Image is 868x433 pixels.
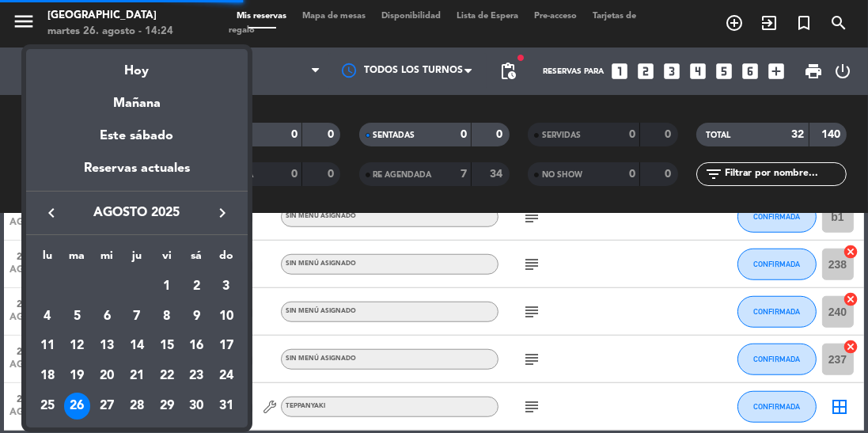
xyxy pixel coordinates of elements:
td: 11 de agosto de 2025 [32,332,63,362]
div: 23 [183,363,210,389]
td: 28 de agosto de 2025 [122,391,152,421]
div: 15 [154,332,180,359]
div: 26 [64,393,91,420]
i: keyboard_arrow_right [213,203,232,222]
td: 27 de agosto de 2025 [92,391,122,421]
div: Mañana [26,82,248,114]
div: 28 [123,393,150,420]
div: 10 [213,303,240,330]
div: 12 [64,332,91,359]
div: 9 [183,303,210,330]
th: jueves [122,247,152,272]
div: 5 [64,303,91,330]
div: Hoy [26,49,248,82]
div: 18 [34,363,61,389]
div: 6 [93,303,120,330]
td: AGO. [32,272,152,302]
td: 26 de agosto de 2025 [63,391,93,421]
div: 2 [183,273,210,300]
td: 14 de agosto de 2025 [122,332,152,362]
div: 25 [34,393,61,420]
div: Este sábado [26,114,248,158]
td: 22 de agosto de 2025 [152,361,182,391]
div: 31 [213,393,240,420]
td: 20 de agosto de 2025 [92,361,122,391]
div: 30 [183,393,210,420]
div: 13 [93,332,120,359]
div: 1 [154,273,180,300]
button: keyboard_arrow_left [37,203,66,223]
div: 19 [64,363,91,389]
td: 9 de agosto de 2025 [181,302,211,332]
td: 3 de agosto de 2025 [211,272,241,302]
div: 20 [93,363,120,389]
td: 8 de agosto de 2025 [152,302,182,332]
div: 22 [154,363,180,389]
div: 3 [213,273,240,300]
td: 6 de agosto de 2025 [92,302,122,332]
td: 24 de agosto de 2025 [211,361,241,391]
td: 1 de agosto de 2025 [152,272,182,302]
div: 27 [93,393,120,420]
div: 8 [154,303,180,330]
th: sábado [181,247,211,272]
button: keyboard_arrow_right [208,203,237,223]
i: keyboard_arrow_left [42,203,61,222]
th: miércoles [92,247,122,272]
td: 16 de agosto de 2025 [181,332,211,362]
td: 17 de agosto de 2025 [211,332,241,362]
div: 17 [213,332,240,359]
th: domingo [211,247,241,272]
td: 18 de agosto de 2025 [32,361,63,391]
div: 21 [123,363,150,389]
td: 7 de agosto de 2025 [122,302,152,332]
td: 12 de agosto de 2025 [63,332,93,362]
div: 16 [183,332,210,359]
td: 13 de agosto de 2025 [92,332,122,362]
td: 10 de agosto de 2025 [211,302,241,332]
td: 19 de agosto de 2025 [63,361,93,391]
div: 11 [34,332,61,359]
td: 31 de agosto de 2025 [211,391,241,421]
td: 25 de agosto de 2025 [32,391,63,421]
div: 7 [123,303,150,330]
td: 5 de agosto de 2025 [63,302,93,332]
span: agosto 2025 [66,203,208,223]
td: 15 de agosto de 2025 [152,332,182,362]
th: viernes [152,247,182,272]
th: lunes [32,247,63,272]
td: 29 de agosto de 2025 [152,391,182,421]
div: 14 [123,332,150,359]
th: martes [63,247,93,272]
td: 4 de agosto de 2025 [32,302,63,332]
td: 23 de agosto de 2025 [181,361,211,391]
td: 2 de agosto de 2025 [181,272,211,302]
div: 29 [154,393,180,420]
div: 24 [213,363,240,389]
td: 30 de agosto de 2025 [181,391,211,421]
div: Reservas actuales [26,158,248,191]
div: 4 [34,303,61,330]
td: 21 de agosto de 2025 [122,361,152,391]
